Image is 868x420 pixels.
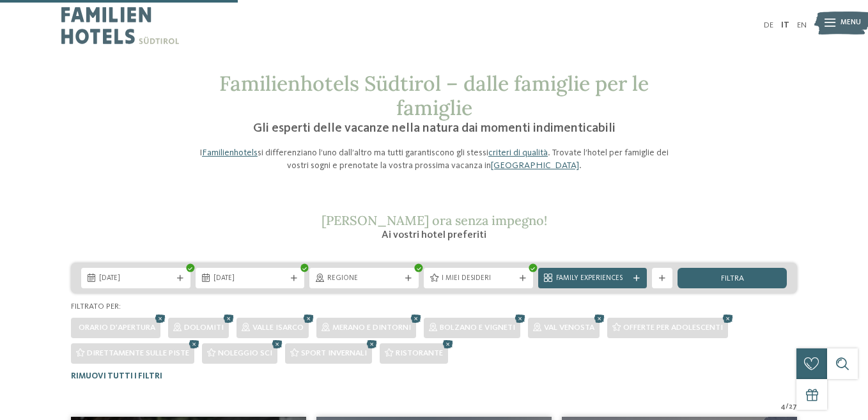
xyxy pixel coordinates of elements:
span: [DATE] [213,274,287,284]
span: Valle Isarco [252,323,304,332]
span: filtra [721,275,744,283]
span: Dolomiti [184,323,224,332]
span: Familienhotels Südtirol – dalle famiglie per le famiglie [219,70,649,121]
p: I si differenziano l’uno dall’altro ma tutti garantiscono gli stessi . Trovate l’hotel per famigl... [191,146,677,172]
span: Orario d'apertura [79,323,155,332]
span: Gli esperti delle vacanze nella natura dai momenti indimenticabili [253,122,616,135]
a: DE [764,21,773,29]
span: Sport invernali [301,349,367,357]
span: Rimuovi tutti i filtri [71,372,162,380]
span: I miei desideri [442,274,515,284]
span: [DATE] [99,274,173,284]
a: EN [797,21,807,29]
a: criteri di qualità [488,148,548,157]
span: / [786,402,789,412]
span: 27 [789,402,797,412]
span: Merano e dintorni [332,323,411,332]
a: [GEOGRAPHIC_DATA] [491,161,579,170]
span: Ristorante [396,349,443,357]
span: Family Experiences [556,274,630,284]
span: Bolzano e vigneti [440,323,515,332]
span: Regione [327,274,401,284]
span: Noleggio sci [218,349,272,357]
span: Val Venosta [544,323,594,332]
a: IT [781,21,789,29]
span: Menu [841,18,861,28]
span: Filtrato per: [71,302,121,311]
span: Direttamente sulle piste [87,349,189,357]
span: 4 [780,402,786,412]
span: Ai vostri hotel preferiti [382,230,486,240]
span: [PERSON_NAME] ora senza impegno! [322,212,547,228]
span: Offerte per adolescenti [623,323,723,332]
a: Familienhotels [202,148,258,157]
